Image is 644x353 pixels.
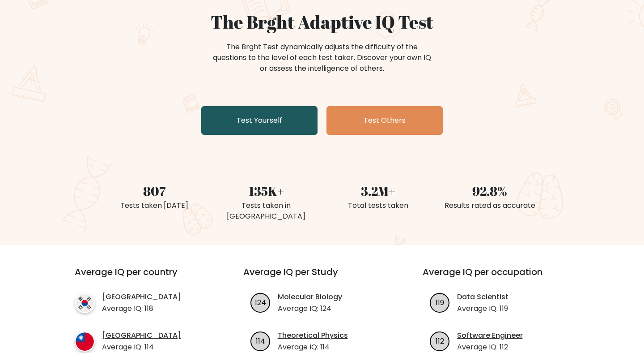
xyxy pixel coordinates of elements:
a: Theoretical Physics [278,330,348,341]
p: Average IQ: 124 [278,303,342,314]
p: Average IQ: 114 [102,342,181,353]
a: Software Engineer [457,330,523,341]
h1: The Brght Adaptive IQ Test [104,11,540,33]
a: [GEOGRAPHIC_DATA] [102,292,181,302]
img: country [75,293,95,313]
a: Data Scientist [457,292,508,302]
text: 119 [436,297,444,307]
div: Tests taken [DATE] [104,200,205,211]
h3: Average IQ per occupation [423,267,580,288]
div: Tests taken in [GEOGRAPHIC_DATA] [216,200,317,222]
a: Test Yourself [201,106,318,135]
text: 114 [256,336,265,346]
a: Molecular Biology [278,292,342,302]
div: 135K+ [216,181,317,200]
p: Average IQ: 112 [457,342,523,353]
p: Average IQ: 114 [278,342,348,353]
div: Total tests taken [327,200,428,211]
div: 92.8% [439,181,540,200]
text: 112 [436,336,444,346]
a: Test Others [326,106,443,135]
a: [GEOGRAPHIC_DATA] [102,330,181,341]
div: 807 [104,181,205,200]
h3: Average IQ per Study [243,267,401,288]
div: The Brght Test dynamically adjusts the difficulty of the questions to the level of each test take... [210,42,434,74]
text: 124 [255,297,266,307]
p: Average IQ: 118 [102,303,181,314]
div: Results rated as accurate [439,200,540,211]
img: country [75,331,95,352]
div: 3.2M+ [327,181,428,200]
p: Average IQ: 119 [457,303,508,314]
h3: Average IQ per country [75,267,211,288]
